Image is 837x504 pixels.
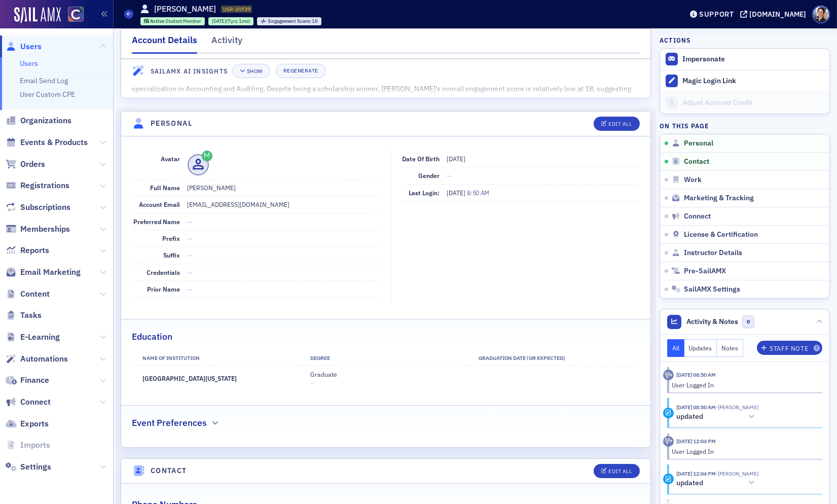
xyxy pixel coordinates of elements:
[716,404,758,411] span: Xiaoyong Olsen
[676,412,703,421] h5: updated
[660,70,829,92] button: Magic Login Link
[20,180,69,191] span: Registrations
[268,18,312,24] span: Engagement Score :
[663,370,674,380] div: Activity
[6,202,70,213] a: Subscriptions
[20,76,68,85] a: Email Send Log
[6,353,68,365] a: Automations
[134,218,180,226] span: Preferred Name
[212,18,250,24] div: (7yrs 1mo)
[20,41,42,52] span: Users
[20,267,81,278] span: Email Marketing
[151,465,187,476] h4: Contact
[749,10,806,19] div: [DOMAIN_NAME]
[717,339,743,357] button: Notes
[660,35,691,45] h4: Actions
[154,4,216,15] h1: [PERSON_NAME]
[663,474,674,484] div: Update
[20,461,51,473] span: Settings
[676,404,716,411] time: 8/8/2025 08:50 AM
[188,196,381,212] dd: [EMAIL_ADDRESS][DOMAIN_NAME]
[682,55,725,64] button: Impersonate
[134,351,302,366] th: Name of Institution
[257,17,321,25] div: Engagement Score: 18
[684,248,742,258] span: Instructor Details
[676,371,716,378] time: 8/8/2025 08:50 AM
[232,64,270,78] button: Show
[302,351,470,366] th: Degree
[14,7,61,23] img: SailAMX
[6,41,42,52] a: Users
[470,351,638,366] th: Graduation Date (Or Expected)
[594,117,639,131] button: Edit All
[742,315,755,328] span: 0
[188,218,193,226] span: —
[151,118,192,129] h4: Personal
[6,245,49,256] a: Reports
[447,189,467,197] span: [DATE]
[150,18,165,24] span: Active
[757,341,822,355] button: Staff Note
[151,184,180,192] span: Full Name
[676,479,703,488] h5: updated
[132,33,197,54] div: Account Details
[402,155,440,163] span: Date of Birth
[68,7,84,22] img: SailAMX
[139,200,180,208] span: Account Email
[682,98,824,107] div: Adjust Account Credit
[144,18,202,24] a: Active Student Member
[770,346,808,351] div: Staff Note
[140,17,205,25] div: Active: Active: Student Member
[188,234,193,242] span: —
[682,77,824,86] div: Magic Login Link
[188,285,193,293] span: —
[20,310,42,321] span: Tasks
[467,189,489,197] span: 8:50 AM
[6,267,81,278] a: Email Marketing
[165,18,201,24] span: Student Member
[61,7,84,24] a: View Homepage
[148,285,180,293] span: Prior Name
[672,380,816,389] div: User Logged In
[672,447,816,456] div: User Logged In
[147,268,180,276] span: Credentials
[6,418,49,429] a: Exports
[311,379,315,386] span: —
[6,332,60,343] a: E-Learning
[20,353,68,365] span: Automations
[6,310,42,321] a: Tasks
[687,316,739,327] span: Activity & Notes
[684,267,726,276] span: Pre-SailAMX
[132,330,172,343] h2: Education
[188,268,193,276] span: —
[676,438,716,445] time: 8/1/2025 12:04 PM
[223,6,250,13] span: USR-20739
[684,194,754,203] span: Marketing & Tracking
[6,159,45,170] a: Orders
[6,137,88,148] a: Events & Products
[594,464,639,478] button: Edit All
[608,469,632,474] div: Edit All
[740,11,810,18] button: [DOMAIN_NAME]
[676,470,716,477] time: 8/1/2025 12:04 PM
[663,436,674,447] div: Activity
[20,90,75,99] a: User Custom CPE
[6,115,71,126] a: Organizations
[6,224,70,235] a: Memberships
[20,418,49,429] span: Exports
[608,121,632,127] div: Edit All
[188,251,193,259] span: —
[684,139,713,148] span: Personal
[6,440,50,451] a: Imports
[20,59,38,68] a: Users
[447,155,465,163] span: [DATE]
[660,121,830,130] h4: On this page
[684,339,717,357] button: Updates
[6,289,50,300] a: Content
[684,157,709,166] span: Contact
[684,285,740,294] span: SailAMX Settings
[447,171,452,179] span: —
[20,375,49,386] span: Finance
[20,115,71,126] span: Organizations
[268,19,318,24] div: 18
